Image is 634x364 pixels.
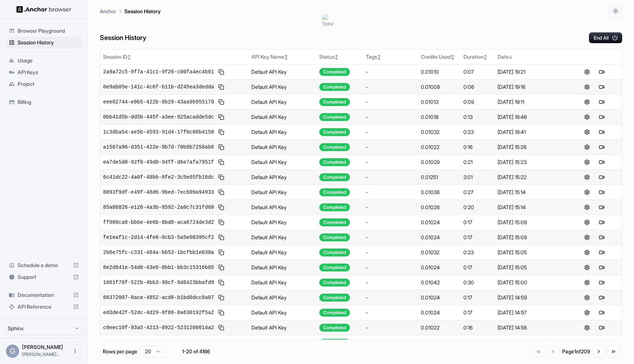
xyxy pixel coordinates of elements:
span: 1c3dba54-ae5b-4593-91d4-17f0c86b4158 [103,128,214,136]
div: 0:17 [463,264,492,271]
div: [DATE] 15:22 [498,174,564,181]
div: Documentation [6,289,82,301]
span: 8e2d841e-54d0-43e6-8bb1-bb3c15316b85 [103,264,214,271]
span: a1567a96-d351-422e-9b7d-70b9b7258ab6 [103,143,214,151]
span: Gabriel Taboada [22,344,63,350]
div: [DATE] 19:21 [498,68,564,76]
div: [DATE] 15:05 [498,264,564,271]
span: ff980ca8-bbbe-4e6b-8bd8-aca8724de3d2 [103,219,214,226]
div: - [366,294,415,301]
td: Default API Key [248,245,316,260]
span: ↕ [451,54,455,60]
button: Open menu [69,345,82,358]
span: ea7de5d0-92f0-49d0-94ff-d6e7afa7951f [103,159,214,166]
div: Browser Playground [6,25,82,37]
span: Session History [18,39,79,46]
td: Default API Key [248,124,316,139]
div: [DATE] 15:23 [498,159,564,166]
div: 0:17 [463,294,492,301]
span: 66372007-8ace-4852-acd6-b1bd0dcc8a07 [103,294,214,301]
div: Completed [319,68,350,76]
div: Completed [319,279,350,287]
div: 3:01 [463,174,492,181]
span: Project [18,80,79,88]
div: - [366,204,415,211]
div: Completed [319,188,350,196]
span: ↕ [484,54,487,60]
div: Completed [319,173,350,181]
div: Duration [463,53,492,61]
td: Default API Key [248,335,316,350]
div: - [366,234,415,241]
div: Completed [319,98,350,106]
div: Completed [319,113,350,121]
div: 0.01018 [421,113,458,121]
div: 0.01024 [421,309,458,316]
span: Documentation [18,291,70,299]
div: Session ID [103,53,245,61]
img: Sphinx [322,14,334,26]
div: Completed [319,218,350,226]
span: Support [18,273,70,281]
div: 0.01251 [421,174,458,181]
div: 0.01024 [421,264,458,271]
div: 0.01013 [421,98,458,106]
div: Status [319,53,360,61]
td: Default API Key [248,139,316,154]
div: 0.01038 [421,189,458,196]
div: [DATE] 15:26 [498,143,564,151]
div: - [366,128,415,136]
span: 2596ff98-deb0-42ec-9380-b961c54838c6 [103,339,214,346]
nav: breadcrumb [100,7,161,15]
div: [DATE] 15:14 [498,204,564,211]
div: [DATE] 14:59 [498,294,564,301]
div: 0:06 [463,83,492,91]
div: [DATE] 18:46 [498,113,564,121]
div: G [6,345,19,358]
span: 85a08826-e126-4a3b-8592-2a0c7c31fd68 [103,204,214,211]
td: Default API Key [248,320,316,335]
div: 0.01022 [421,143,458,151]
div: 0:21 [463,159,492,166]
span: 2b8e75fc-c331-484a-bb53-1bcfbb1e030a [103,249,214,256]
span: ed3de42f-52dc-4d29-8f86-8a630192f5a2 [103,309,214,316]
div: 0.01032 [421,249,458,256]
td: Default API Key [248,109,316,124]
div: 0:20 [463,204,492,211]
td: Default API Key [248,290,316,305]
div: Completed [319,324,350,332]
div: 0:23 [463,128,492,136]
div: - [366,83,415,91]
div: - [366,219,415,226]
div: Date [498,53,564,61]
div: [DATE] 15:05 [498,249,564,256]
span: Browser Playground [18,27,79,34]
div: Completed [319,294,350,302]
td: Default API Key [248,200,316,215]
div: [DATE] 19:16 [498,83,564,91]
span: 1661f78f-522b-4bb3-98cf-9d8423bbafd9 [103,279,214,286]
div: 0.01008 [421,83,458,91]
div: - [366,174,415,181]
div: 0.01028 [421,204,458,211]
span: Schedule a demo [18,262,70,269]
div: 0:09 [463,98,492,106]
div: [DATE] 18:41 [498,128,564,136]
div: Completed [319,203,350,211]
div: 0.01022 [421,324,458,331]
span: 2a9a72c5-9f7a-41c1-9f26-c00fa4ec4b61 [103,68,214,76]
span: ↕ [127,54,131,60]
div: API Reference [6,301,82,313]
div: 0:16 [463,324,492,331]
span: API Reference [18,303,70,310]
span: gabriel@sphinxhq.com [22,352,60,357]
span: 6c41dc22-4a0f-48bb-8fe2-3c5e65fb16dc [103,174,214,181]
img: Anchor Logo [17,6,72,13]
td: Default API Key [248,215,316,230]
div: Support [6,271,82,283]
span: 0bb41d5b-dd5b-445f-a3ee-925acadde5dc [103,113,214,121]
div: 0.01042 [421,279,458,286]
div: [DATE] 19:11 [498,98,564,106]
div: [DATE] 15:09 [498,219,564,226]
td: Default API Key [248,185,316,200]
